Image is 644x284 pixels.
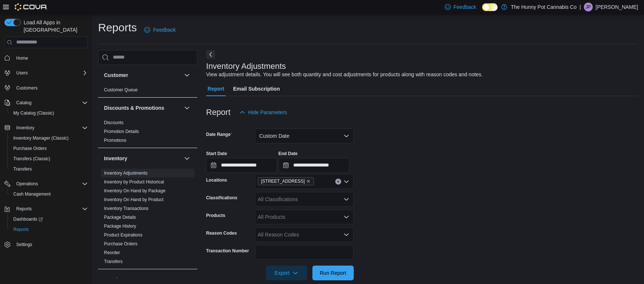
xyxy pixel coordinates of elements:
span: Home [13,53,88,63]
a: Reorder [104,250,120,255]
span: Run Report [320,269,346,277]
span: Inventory [16,125,34,131]
button: Customer [104,71,181,79]
span: Settings [13,240,88,249]
button: Next [206,50,215,59]
a: Transfers [10,165,35,173]
label: End Date [278,151,298,157]
span: Customers [13,83,88,92]
a: Feedback [141,22,179,37]
input: Dark Mode [482,3,498,11]
button: Run Report [312,266,354,280]
span: Reports [13,227,29,232]
h1: Reports [98,20,137,35]
a: Inventory On Hand by Product [104,197,163,202]
span: Load All Apps in [GEOGRAPHIC_DATA] [21,19,88,34]
a: Purchase Orders [104,241,138,246]
span: Inventory Manager (Classic) [13,135,69,141]
span: Inventory [13,123,88,132]
span: Feedback [454,3,476,11]
span: Users [16,70,28,76]
button: My Catalog (Classic) [7,108,91,118]
span: Export [270,266,303,280]
a: Settings [13,240,35,249]
label: Start Date [206,151,227,157]
span: Catalog [13,98,88,107]
button: Customers [1,83,91,93]
button: Catalog [1,98,91,108]
div: View adjustment details. You will see both quantity and cost adjustments for products along with ... [206,71,483,78]
a: Package History [104,224,136,229]
span: Product Expirations [104,232,142,238]
h3: Inventory Adjustments [206,62,286,71]
button: Clear input [335,179,341,185]
button: Remove 145 Silver Reign Dr from selection in this group [306,179,311,183]
button: Transfers [7,164,91,174]
a: Inventory On Hand by Package [104,188,166,193]
span: Transfers [13,166,32,172]
button: Open list of options [343,232,349,238]
span: Cash Management [13,191,51,197]
h3: Report [206,108,231,117]
a: Promotions [104,138,127,143]
span: JP [586,3,591,11]
input: Press the down key to open a popover containing a calendar. [278,158,349,173]
span: 145 Silver Reign Dr [258,177,314,185]
span: Transfers (Classic) [13,156,50,162]
a: My Catalog (Classic) [10,109,57,118]
span: Settings [16,242,32,248]
a: Inventory Manager (Classic) [10,134,72,143]
button: Discounts & Promotions [104,104,181,112]
button: Inventory [1,123,91,133]
span: Inventory Transactions [104,206,149,211]
span: Purchase Orders [10,144,88,153]
a: Transfers [104,259,122,264]
button: Purchase Orders [7,143,91,154]
span: Feedback [153,26,176,34]
span: Customers [16,85,38,91]
button: Customer [183,71,191,80]
span: Hide Parameters [248,109,287,116]
p: [PERSON_NAME] [596,3,638,11]
button: Users [1,68,91,78]
a: Reports [10,225,32,234]
span: Home [16,55,28,61]
button: Inventory [183,154,191,163]
span: Package Details [104,214,136,220]
span: Dashboards [13,216,43,222]
span: Report [208,81,224,96]
h3: Loyalty [104,276,122,283]
nav: Complex example [4,50,88,269]
p: The Hunny Pot Cannabis Co [511,3,577,11]
span: Transfers (Classic) [10,154,88,163]
button: Transfers (Classic) [7,154,91,164]
h3: Inventory [104,155,127,162]
a: Inventory Adjustments [104,171,148,176]
button: Loyalty [183,275,191,284]
button: Export [266,266,307,280]
input: Press the down key to open a popover containing a calendar. [206,158,277,173]
p: | [579,3,581,11]
a: Dashboards [10,215,46,224]
a: Customers [13,84,41,92]
a: Purchase Orders [10,144,50,153]
a: Package Details [104,215,136,220]
button: Catalog [13,98,34,107]
a: Inventory by Product Historical [104,179,164,185]
a: Promotion Details [104,129,139,134]
button: Home [1,53,91,63]
label: Date Range [206,132,232,137]
span: Customer Queue [104,87,138,93]
span: Reports [13,204,88,213]
span: Transfers [10,165,88,173]
span: My Catalog (Classic) [10,109,88,118]
button: Open list of options [343,214,349,220]
button: Inventory Manager (Classic) [7,133,91,143]
label: Products [206,213,225,218]
a: Transfers (Classic) [10,154,53,163]
div: Discounts & Promotions [98,118,197,148]
span: Dashboards [10,215,88,224]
